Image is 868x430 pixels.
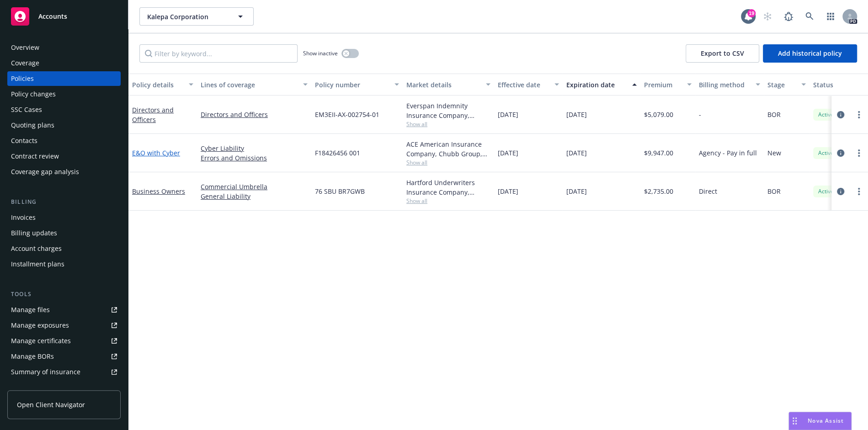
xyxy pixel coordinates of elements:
[201,143,308,153] a: Cyber Liability
[494,74,563,96] button: Effective date
[7,87,121,101] a: Policy changes
[406,120,490,128] span: Show all
[817,187,835,196] span: Active
[835,148,846,159] a: circleInformation
[406,80,480,90] div: Market details
[767,110,781,119] span: BOR
[311,74,403,96] button: Policy number
[778,49,842,58] span: Add historical policy
[7,118,121,133] a: Quoting plans
[11,303,50,317] div: Manage files
[17,400,85,409] span: Open Client Navigator
[699,148,757,158] span: Agency - Pay in full
[767,148,781,158] span: New
[498,148,518,158] span: [DATE]
[11,334,71,348] div: Manage certificates
[315,148,360,158] span: F18426456 001
[808,417,844,425] span: Nova Assist
[11,149,59,164] div: Contract review
[7,303,121,317] a: Manage files
[767,186,781,196] span: BOR
[201,80,298,90] div: Lines of coverage
[566,80,627,90] div: Expiration date
[132,80,183,90] div: Policy details
[315,80,389,90] div: Policy number
[800,7,819,26] a: Search
[7,334,121,348] a: Manage certificates
[139,44,298,63] input: Filter by keyword...
[201,191,308,201] a: General Liability
[147,12,226,21] span: Kalepa Corporation
[139,7,254,26] button: Kalepa Corporation
[7,318,121,333] a: Manage exposures
[764,74,809,96] button: Stage
[406,178,490,197] div: Hartford Underwriters Insurance Company, Hartford Insurance Group
[835,186,846,197] a: circleInformation
[747,9,756,17] div: 19
[498,186,518,196] span: [DATE]
[11,56,39,70] div: Coverage
[303,49,338,57] span: Show inactive
[788,412,852,430] button: Nova Assist
[853,109,864,120] a: more
[11,241,62,256] div: Account charges
[699,186,717,196] span: Direct
[821,7,840,26] a: Switch app
[7,210,121,225] a: Invoices
[817,111,835,119] span: Active
[128,74,197,96] button: Policy details
[11,165,79,179] div: Coverage gap analysis
[644,148,673,158] span: $9,947.00
[197,74,311,96] button: Lines of coverage
[11,318,69,333] div: Manage exposures
[7,290,121,299] div: Tools
[406,197,490,205] span: Show all
[315,186,365,196] span: 76 SBU BR7GWB
[763,44,857,63] button: Add historical policy
[701,49,744,58] span: Export to CSV
[11,87,56,101] div: Policy changes
[498,80,549,90] div: Effective date
[7,56,121,70] a: Coverage
[644,110,673,119] span: $5,079.00
[38,13,67,20] span: Accounts
[11,226,57,240] div: Billing updates
[644,186,673,196] span: $2,735.00
[11,133,37,148] div: Contacts
[7,102,121,117] a: SSC Cases
[201,153,308,163] a: Errors and Omissions
[817,149,835,157] span: Active
[566,186,587,196] span: [DATE]
[11,71,34,86] div: Policies
[7,40,121,55] a: Overview
[566,148,587,158] span: [DATE]
[7,4,121,29] a: Accounts
[7,257,121,271] a: Installment plans
[853,148,864,159] a: more
[11,210,36,225] div: Invoices
[406,159,490,166] span: Show all
[699,80,750,90] div: Billing method
[789,412,800,430] div: Drag to move
[686,44,759,63] button: Export to CSV
[11,349,54,364] div: Manage BORs
[315,110,379,119] span: EM3EII-AX-002754-01
[699,110,701,119] span: -
[566,110,587,119] span: [DATE]
[779,7,798,26] a: Report a Bug
[406,101,490,120] div: Everspan Indemnity Insurance Company, Everspan Insurance Company, RT Specialty Insurance Services...
[767,80,796,90] div: Stage
[201,110,308,119] a: Directors and Officers
[7,133,121,148] a: Contacts
[132,187,185,196] a: Business Owners
[132,149,180,157] a: E&O with Cyber
[835,109,846,120] a: circleInformation
[695,74,764,96] button: Billing method
[11,365,80,379] div: Summary of insurance
[7,226,121,240] a: Billing updates
[11,118,54,133] div: Quoting plans
[640,74,695,96] button: Premium
[406,139,490,159] div: ACE American Insurance Company, Chubb Group, RT Specialty Insurance Services, LLC (RSG Specialty,...
[498,110,518,119] span: [DATE]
